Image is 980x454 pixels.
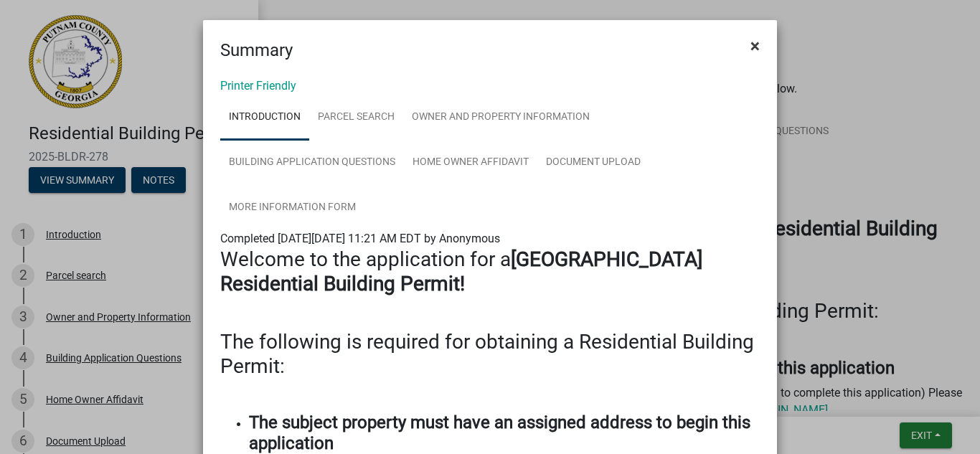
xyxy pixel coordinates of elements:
a: Owner and Property Information [403,95,598,141]
a: Introduction [220,95,309,141]
strong: The subject property must have an assigned address to begin this application [249,412,750,453]
a: Printer Friendly [220,79,296,93]
a: Parcel search [309,95,403,141]
span: × [750,36,760,56]
a: More Information Form [220,185,364,231]
h4: Summary [220,37,293,63]
a: Home Owner Affidavit [404,140,537,186]
a: Document Upload [537,140,649,186]
h3: The following is required for obtaining a Residential Building Permit: [220,330,760,378]
span: Completed [DATE][DATE] 11:21 AM EDT by Anonymous [220,232,500,245]
h3: Welcome to the application for a [220,247,760,295]
strong: [GEOGRAPHIC_DATA] Residential Building Permit! [220,247,702,295]
button: Close [739,26,771,66]
a: Building Application Questions [220,140,404,186]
